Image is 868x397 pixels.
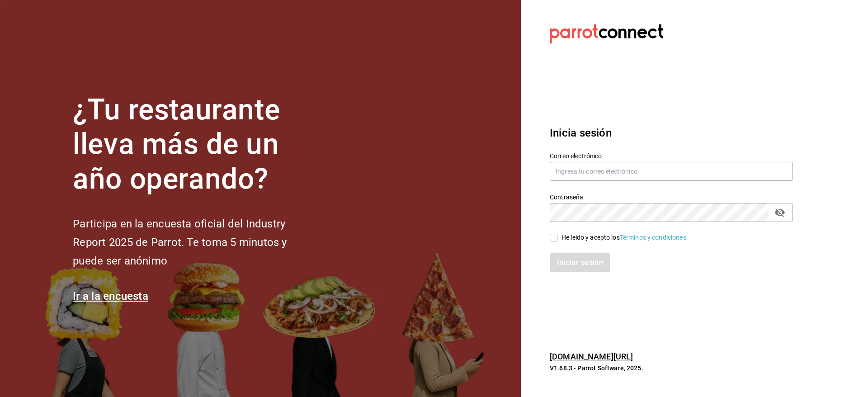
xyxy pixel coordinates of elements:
[73,215,317,270] h2: Participa en la encuesta oficial del Industry Report 2025 de Parrot. Te toma 5 minutos y puede se...
[550,125,793,141] h3: Inicia sesión
[772,205,788,220] button: passwordField
[550,352,633,361] a: [DOMAIN_NAME][URL]
[550,194,793,200] label: Contraseña
[73,93,317,197] h1: ¿Tu restaurante lleva más de un año operando?
[561,233,688,242] div: He leído y acepto los
[620,234,688,241] a: Términos y condiciones.
[550,162,793,181] input: Ingresa tu correo electrónico
[550,152,793,159] label: Correo electrónico
[73,290,148,302] a: Ir a la encuesta
[550,364,793,373] p: V1.68.3 - Parrot Software, 2025.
